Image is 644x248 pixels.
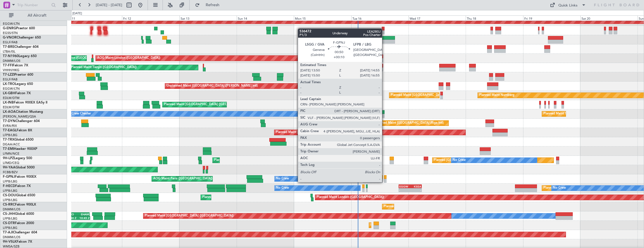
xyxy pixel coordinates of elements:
a: CS-JHHGlobal 6000 [3,212,34,216]
a: LFMD/CEQ [3,161,19,165]
a: LFPB/LBG [3,179,17,184]
span: Refresh [201,3,225,7]
div: Planned Maint [US_STATE] ([GEOGRAPHIC_DATA]) [276,128,348,137]
div: Planned Maint Nurnberg [479,91,514,100]
div: Planned Maint [GEOGRAPHIC_DATA] ([GEOGRAPHIC_DATA]) [384,202,472,211]
button: All Aircraft [6,11,61,20]
a: T7-EMIHawker 900XP [3,147,37,151]
div: Fri 19 [523,15,580,21]
span: T7-TRX [3,138,14,141]
span: 9H-YAA [3,166,15,169]
a: LFPB/LBG [3,133,17,137]
a: 9H-YAAGlobal 5000 [3,166,35,169]
a: T7-TRXGlobal 6500 [3,138,34,141]
a: DNMM/LOS [3,207,20,211]
div: 00:30 Z [66,216,78,220]
span: T7-N1960 [3,55,19,58]
span: 9H-VSLK [3,240,17,244]
span: 9H-LPZ [3,157,14,160]
div: Wed 17 [408,15,466,21]
a: G-VNORChallenger 650 [3,36,41,39]
a: T7-FFIFalcon 7X [3,64,28,67]
button: Refresh [192,1,226,10]
a: LFPB/LBG [3,198,17,202]
div: Unplanned Maint [GEOGRAPHIC_DATA] ([PERSON_NAME] Intl) [166,82,258,90]
div: - [410,188,421,192]
a: EGGW/LTN [3,22,20,26]
span: T7-EMI [3,147,14,151]
div: Planned Maint [GEOGRAPHIC_DATA] ([GEOGRAPHIC_DATA]) [543,184,632,192]
span: T7-BRE [3,45,14,49]
span: [DATE] - [DATE] [96,3,122,8]
div: - [399,188,410,192]
a: LFPB/LBG [3,189,17,193]
a: LX-TROLegacy 650 [3,82,33,86]
div: AOG Maint London ([GEOGRAPHIC_DATA]) [47,54,110,62]
div: No Crew [276,175,289,183]
div: Tue 16 [351,15,408,21]
a: T7-DYNChallenger 604 [3,120,40,123]
a: DNMM/LOS [3,59,20,63]
span: CS-DTR [3,222,15,225]
div: Planned Maint [GEOGRAPHIC_DATA] ([GEOGRAPHIC_DATA]) [145,212,234,220]
span: T7-AJI [3,231,13,234]
span: CS-RRC [3,203,15,206]
div: KSFO [66,213,77,216]
div: Planned Maint London ([GEOGRAPHIC_DATA]) [317,193,384,202]
span: T7-DYN [3,120,15,123]
span: T7-FFI [3,64,13,67]
div: Thu 18 [466,15,523,21]
div: No Crew [453,156,466,164]
a: 9H-VSLKFalcon 7X [3,240,32,244]
div: [DATE] [72,11,82,16]
div: Planned Maint [GEOGRAPHIC_DATA] ([GEOGRAPHIC_DATA]) [391,91,479,100]
div: KSEA [410,185,421,188]
a: [PERSON_NAME]/QSA [3,114,36,119]
span: T7-EAGL [3,129,17,132]
span: LX-AOA [3,110,16,114]
a: T7-BREChallenger 604 [3,45,39,49]
a: EDLW/DTM [3,96,19,100]
div: Planned Maint Nice ([GEOGRAPHIC_DATA]) [543,110,606,118]
a: T7-LZZIPraetor 600 [3,73,33,76]
a: LFPB/LBG [3,217,17,221]
a: T7-N1960Legacy 650 [3,55,37,58]
div: Mon 15 [294,15,351,21]
div: 10:45 Z [78,216,90,220]
a: LX-INBFalcon 900EX EASy II [3,101,47,104]
div: Planned Maint Tianjin ([GEOGRAPHIC_DATA]) [71,63,137,72]
a: LFPB/LBG [3,226,17,230]
div: No Crew [276,184,289,192]
input: Trip Number [17,1,50,9]
span: All Aircraft [15,13,59,17]
a: T7-AJIChallenger 604 [3,231,37,234]
div: No Crew [553,184,566,192]
a: 9H-LPZLegacy 500 [3,157,32,160]
span: G-ENRG [3,27,16,30]
span: LX-TRO [3,82,15,86]
span: LX-GBH [3,92,15,95]
a: EGSS/STN [3,31,18,35]
a: G-ENRGPraetor 600 [3,27,35,30]
a: LX-AOACitation Mustang [3,110,43,114]
div: Thu 11 [65,15,122,21]
div: Sat 13 [179,15,237,21]
a: EGGW/LTN [3,87,20,91]
a: LFMN/NCE [3,152,19,156]
a: EVRA/RIX [3,124,17,128]
div: Planned Maint Cannes ([GEOGRAPHIC_DATA]) [214,156,281,164]
button: Quick Links [547,1,589,10]
div: EGGW [399,185,410,188]
span: CS-JHH [3,212,15,216]
a: DNMM/LOS [3,235,20,239]
div: Quick Links [558,3,578,8]
div: Fri 12 [122,15,179,21]
a: LTBA/ISL [3,49,15,54]
div: AOG Maint Paris ([GEOGRAPHIC_DATA]) [153,175,212,183]
a: EGLF/FAB [3,77,17,82]
span: CS-DOU [3,194,16,197]
a: F-GPNJFalcon 900EX [3,175,36,179]
div: Planned Maint [GEOGRAPHIC_DATA] ([GEOGRAPHIC_DATA]) [164,100,253,109]
a: T7-EAGLFalcon 8X [3,129,32,132]
div: Planned [GEOGRAPHIC_DATA] ([GEOGRAPHIC_DATA]) [434,156,514,164]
